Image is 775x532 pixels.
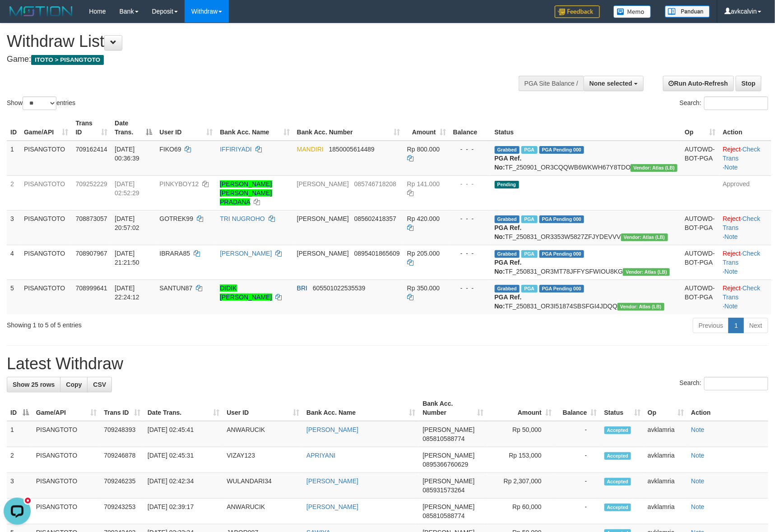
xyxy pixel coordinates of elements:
span: Vendor URL: https://dashboard.q2checkout.com/secure [621,234,668,241]
span: Copy [66,381,82,388]
td: 709248393 [100,421,144,447]
span: PINKYBOY12 [159,180,199,188]
span: Grabbed [495,250,520,258]
span: Grabbed [495,146,520,154]
td: - [555,447,601,473]
img: Button%20Memo.svg [613,5,651,18]
td: · · [719,141,771,176]
h1: Withdraw List [7,32,508,50]
span: None selected [589,80,632,87]
td: ANWARUCIK [223,421,303,447]
span: 709252229 [76,180,107,188]
th: ID: activate to sort column descending [7,395,32,421]
span: [DATE] 00:36:39 [115,146,139,162]
span: Vendor URL: https://dashboard.q2checkout.com/secure [617,303,664,311]
th: Op: activate to sort column ascending [644,395,687,421]
td: TF_250831_OR3353W5827ZFJYDEVVV [491,210,682,245]
td: ANWARUCIK [223,499,303,524]
th: Date Trans.: activate to sort column ascending [144,395,223,421]
td: avklamria [644,447,687,473]
th: Status [491,115,682,141]
span: Rp 205.000 [407,250,440,257]
span: Accepted [604,478,631,486]
img: Feedback.jpg [555,5,600,18]
span: [PERSON_NAME] [297,180,349,188]
img: panduan.png [665,5,710,18]
span: Marked by avklamria [521,146,537,154]
td: 709246878 [100,447,144,473]
label: Show entries [7,96,75,110]
td: 2 [7,175,20,210]
a: Reject [723,284,741,292]
span: Copy 085931573264 to clipboard [422,486,464,494]
a: IFFIRIYADI [220,146,252,153]
div: PGA Site Balance / [519,76,584,91]
th: Action [687,395,768,421]
a: APRIYANI [306,452,335,459]
th: Trans ID: activate to sort column ascending [72,115,111,141]
a: Check Trans [723,250,760,266]
span: Vendor URL: https://dashboard.q2checkout.com/secure [623,268,670,276]
td: AUTOWD-BOT-PGA [681,245,719,280]
span: MANDIRI [297,146,324,153]
span: 708999641 [76,284,107,292]
span: Copy 605501022535539 to clipboard [313,284,366,292]
span: Rp 141.000 [407,180,440,188]
span: [DATE] 21:21:50 [115,250,139,266]
a: Reject [723,215,741,222]
td: PISANGTOTO [20,210,72,245]
td: 709243253 [100,499,144,524]
label: Search: [680,96,768,110]
td: · · [719,280,771,314]
td: PISANGTOTO [32,421,100,447]
th: Bank Acc. Name: activate to sort column ascending [216,115,293,141]
td: 709246235 [100,473,144,499]
span: PGA Pending [539,250,585,258]
a: Note [724,164,738,171]
td: WULANDARI34 [223,473,303,499]
input: Search: [704,96,768,110]
div: - - - [453,145,487,154]
td: AUTOWD-BOT-PGA [681,210,719,245]
td: PISANGTOTO [20,141,72,176]
span: PGA Pending [539,146,585,154]
a: Note [691,426,705,433]
span: Rp 420.000 [407,215,440,222]
td: VIZAY123 [223,447,303,473]
span: [PERSON_NAME] [422,503,474,510]
th: Action [719,115,771,141]
a: TRI NUGROHO [220,215,265,222]
a: Reject [723,146,741,153]
td: · · [719,245,771,280]
span: 709162414 [76,146,107,153]
td: avklamria [644,473,687,499]
span: Copy 085810588774 to clipboard [422,435,464,442]
th: Balance: activate to sort column ascending [555,395,601,421]
td: TF_250831_OR3I51874SBSFGI4JDQQ [491,280,682,314]
td: PISANGTOTO [20,280,72,314]
span: [PERSON_NAME] [297,250,349,257]
td: - [555,499,601,524]
td: - [555,421,601,447]
span: PGA Pending [539,285,585,293]
a: Check Trans [723,146,760,162]
span: PGA Pending [539,216,585,223]
a: Run Auto-Refresh [663,76,734,91]
th: Game/API: activate to sort column ascending [20,115,72,141]
a: DIDIK [PERSON_NAME] [220,284,272,301]
span: [PERSON_NAME] [422,477,474,485]
td: AUTOWD-BOT-PGA [681,141,719,176]
span: Copy 1850005614489 to clipboard [329,146,375,153]
a: Next [743,318,768,333]
span: Rp 800.000 [407,146,440,153]
td: TF_250901_OR3CQQWB6WKWH67Y8TDO [491,141,682,176]
td: 2 [7,447,32,473]
th: Trans ID: activate to sort column ascending [100,395,144,421]
span: Grabbed [495,216,520,223]
span: [DATE] 20:57:02 [115,215,139,231]
a: Copy [60,377,88,392]
div: - - - [453,214,487,223]
td: 4 [7,245,20,280]
th: Balance [450,115,491,141]
a: Check Trans [723,284,760,301]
